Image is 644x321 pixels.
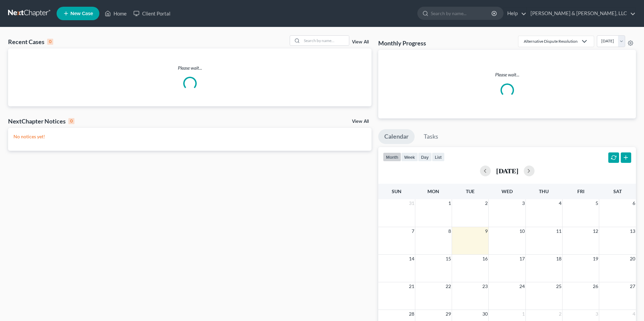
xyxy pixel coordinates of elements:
[482,255,488,263] span: 16
[8,117,74,125] div: NextChapter Notices
[519,227,525,235] span: 10
[408,199,415,207] span: 31
[445,282,452,290] span: 22
[595,199,599,207] span: 5
[408,282,415,290] span: 21
[613,188,622,194] span: Sat
[632,199,636,207] span: 6
[432,152,445,162] button: list
[577,188,584,194] span: Fri
[411,227,415,235] span: 7
[352,40,369,44] a: View All
[519,255,525,263] span: 17
[555,282,562,290] span: 25
[629,255,636,263] span: 20
[8,65,372,71] p: Please wait...
[13,133,366,140] p: No notices yet!
[378,39,426,47] h3: Monthly Progress
[47,39,53,45] div: 0
[130,7,174,20] a: Client Portal
[592,282,599,290] span: 26
[592,255,599,263] span: 19
[378,129,415,144] a: Calendar
[352,119,369,124] a: View All
[418,152,432,162] button: day
[8,38,53,46] div: Recent Cases
[592,227,599,235] span: 12
[482,310,488,318] span: 30
[448,227,452,235] span: 8
[484,227,488,235] span: 9
[101,7,130,20] a: Home
[595,310,599,318] span: 3
[448,199,452,207] span: 1
[629,227,636,235] span: 13
[504,7,526,20] a: Help
[384,71,631,78] p: Please wait...
[445,255,452,263] span: 15
[401,152,418,162] button: week
[527,7,636,20] a: [PERSON_NAME] & [PERSON_NAME], LLC
[555,255,562,263] span: 18
[445,310,452,318] span: 29
[68,118,74,124] div: 0
[496,167,518,174] h2: [DATE]
[408,310,415,318] span: 28
[484,199,488,207] span: 2
[70,11,93,16] span: New Case
[502,188,513,194] span: Wed
[524,38,578,44] div: Alternative Dispute Resolution
[519,282,525,290] span: 24
[418,129,444,144] a: Tasks
[558,199,562,207] span: 4
[431,7,492,20] input: Search by name...
[629,282,636,290] span: 27
[482,282,488,290] span: 23
[555,227,562,235] span: 11
[558,310,562,318] span: 2
[302,36,349,45] input: Search by name...
[408,255,415,263] span: 14
[539,188,549,194] span: Thu
[466,188,475,194] span: Tue
[521,310,525,318] span: 1
[521,199,525,207] span: 3
[632,310,636,318] span: 4
[427,188,439,194] span: Mon
[392,188,401,194] span: Sun
[383,152,401,162] button: month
